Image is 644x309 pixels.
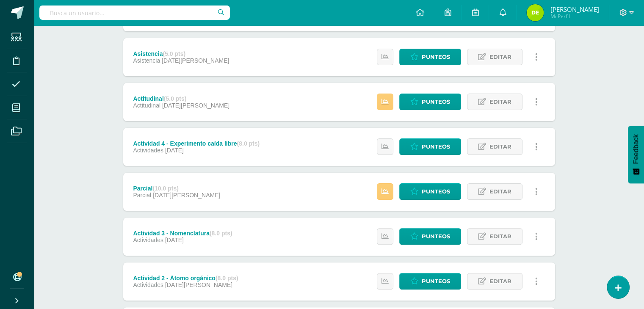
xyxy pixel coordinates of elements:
[399,273,461,290] a: Punteos
[422,273,450,289] span: Punteos
[422,139,450,154] span: Punteos
[422,49,450,65] span: Punteos
[163,50,185,57] strong: (5.0 pts)
[399,183,461,200] a: Punteos
[527,4,544,21] img: 29c298bc4911098bb12dddd104e14123.png
[489,49,511,65] span: Editar
[153,192,220,199] span: [DATE][PERSON_NAME]
[133,237,163,243] span: Actividades
[133,57,160,64] span: Asistencia
[133,281,163,288] span: Actividades
[164,95,187,102] strong: (5.0 pts)
[39,6,230,20] input: Busca un usuario...
[165,147,184,154] span: [DATE]
[628,126,644,183] button: Feedback - Mostrar encuesta
[422,184,450,199] span: Punteos
[162,57,229,64] span: [DATE][PERSON_NAME]
[237,140,260,147] strong: (8.0 pts)
[165,281,232,288] span: [DATE][PERSON_NAME]
[399,138,461,155] a: Punteos
[489,94,511,110] span: Editar
[489,139,511,154] span: Editar
[216,275,238,281] strong: (8.0 pts)
[133,192,151,199] span: Parcial
[550,13,599,20] span: Mi Perfil
[399,94,461,110] a: Punteos
[162,102,229,109] span: [DATE][PERSON_NAME]
[399,228,461,245] a: Punteos
[489,184,511,199] span: Editar
[210,230,232,237] strong: (8.0 pts)
[133,275,238,281] div: Actividad 2 - Átomo orgánico
[422,94,450,110] span: Punteos
[133,147,163,154] span: Actividades
[152,185,178,192] strong: (10.0 pts)
[632,134,640,164] span: Feedback
[133,230,232,237] div: Actividad 3 - Nomenclatura
[133,185,220,192] div: Parcial
[489,229,511,244] span: Editar
[133,95,229,102] div: Actitudinal
[422,229,450,244] span: Punteos
[489,273,511,289] span: Editar
[133,140,260,147] div: Actividad 4 - Experimento caída libre
[399,49,461,65] a: Punteos
[133,50,229,57] div: Asistencia
[165,237,184,243] span: [DATE]
[550,5,599,14] span: [PERSON_NAME]
[133,102,160,109] span: Actitudinal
